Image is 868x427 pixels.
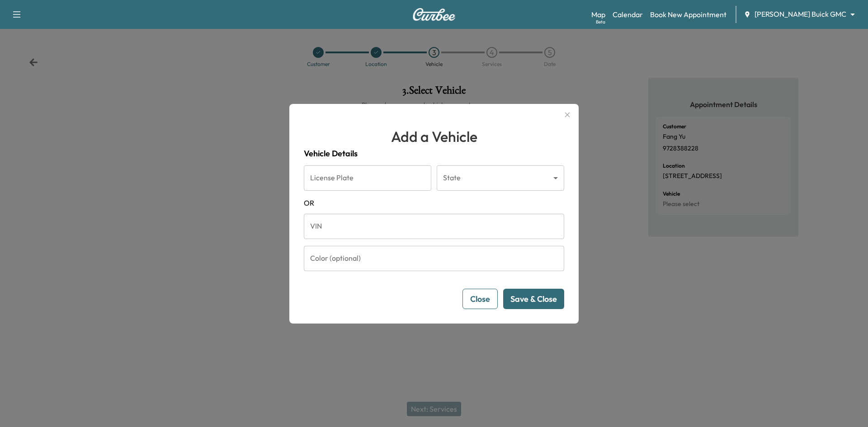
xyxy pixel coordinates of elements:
[755,9,846,19] span: [PERSON_NAME] Buick GMC
[304,147,564,160] h4: Vehicle Details
[304,126,564,147] h1: Add a Vehicle
[503,289,564,309] button: Save & Close
[304,197,564,208] span: OR
[650,9,726,20] a: Book New Appointment
[591,9,605,20] a: MapBeta
[613,9,643,20] a: Calendar
[596,19,605,25] div: Beta
[412,8,456,21] img: Curbee Logo
[462,289,498,309] button: Close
